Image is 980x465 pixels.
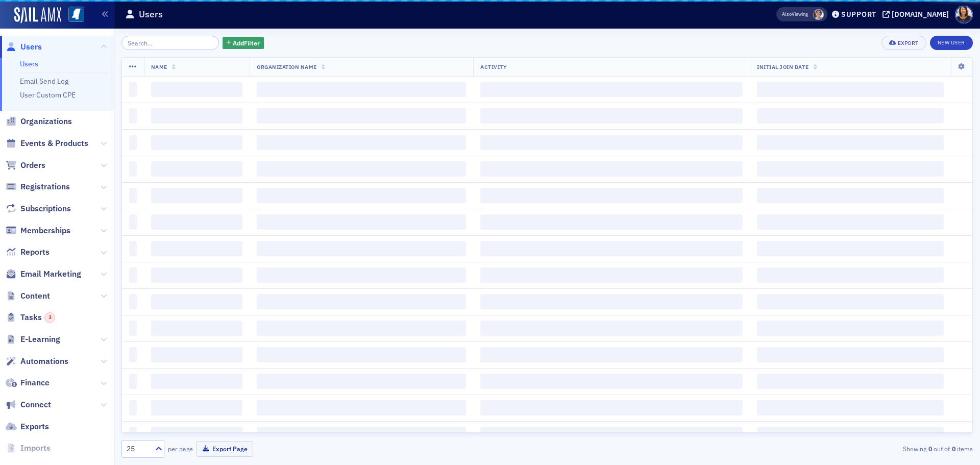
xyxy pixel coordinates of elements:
span: ‌ [757,321,944,336]
span: ‌ [129,321,137,336]
a: Email Marketing [6,268,81,280]
div: Also [782,11,792,17]
span: Events & Products [20,138,88,149]
span: ‌ [151,427,242,442]
span: Registrations [20,181,70,192]
span: Name [151,63,167,70]
span: ‌ [151,188,242,203]
span: ‌ [151,400,242,415]
span: ‌ [129,427,137,442]
span: Automations [20,356,68,367]
button: Export Page [197,441,253,457]
span: ‌ [257,267,466,283]
span: ‌ [757,294,944,309]
span: Organizations [20,116,72,127]
a: View Homepage [61,7,84,24]
span: ‌ [480,188,743,203]
a: Connect [6,399,51,410]
div: [DOMAIN_NAME] [892,10,949,19]
a: Exports [6,421,49,432]
span: ‌ [757,108,944,124]
div: 25 [127,444,149,454]
span: ‌ [480,347,743,362]
span: ‌ [480,214,743,230]
span: ‌ [757,188,944,203]
a: Subscriptions [6,203,71,214]
span: Organization Name [257,63,317,70]
span: ‌ [151,294,242,309]
div: Support [841,10,876,19]
span: ‌ [129,161,137,177]
span: ‌ [757,161,944,177]
span: ‌ [480,321,743,336]
span: Connect [20,399,51,410]
span: ‌ [151,108,242,124]
span: ‌ [129,214,137,230]
a: Registrations [6,181,70,192]
span: ‌ [151,374,242,389]
span: ‌ [257,82,466,97]
span: ‌ [129,400,137,415]
span: ‌ [757,400,944,415]
span: ‌ [757,135,944,150]
img: SailAMX [68,7,84,22]
a: User Custom CPE [20,90,76,100]
span: ‌ [480,241,743,256]
span: ‌ [257,347,466,362]
div: 3 [44,312,55,323]
span: ‌ [480,267,743,283]
a: SailAMX [14,7,61,23]
a: Automations [6,356,68,367]
div: Export [898,40,919,46]
span: ‌ [480,135,743,150]
span: ‌ [151,267,242,283]
span: ‌ [129,267,137,283]
span: ‌ [129,374,137,389]
span: ‌ [151,241,242,256]
a: Finance [6,377,50,388]
span: ‌ [257,427,466,442]
span: ‌ [129,135,137,150]
div: Showing out of items [696,444,973,453]
span: Reports [20,247,50,258]
span: ‌ [129,82,137,97]
span: ‌ [151,214,242,230]
span: ‌ [151,82,242,97]
span: ‌ [757,82,944,97]
span: ‌ [480,82,743,97]
span: ‌ [257,241,466,256]
span: ‌ [757,214,944,230]
span: ‌ [757,347,944,362]
span: ‌ [129,108,137,124]
span: Tasks [20,312,55,323]
strong: 0 [950,444,957,453]
span: ‌ [480,400,743,415]
span: ‌ [129,347,137,362]
span: ‌ [257,294,466,309]
span: ‌ [480,427,743,442]
span: ‌ [257,214,466,230]
a: Tasks3 [6,312,55,323]
a: Email Send Log [20,77,68,86]
span: ‌ [257,135,466,150]
span: ‌ [757,374,944,389]
span: Imports [20,443,51,454]
label: per page [168,444,193,453]
a: Users [6,41,42,53]
a: New User [930,36,973,50]
span: Content [20,290,50,302]
span: ‌ [257,374,466,389]
a: Users [20,59,38,68]
span: ‌ [129,188,137,203]
span: Subscriptions [20,203,71,214]
span: ‌ [480,161,743,177]
span: ‌ [757,241,944,256]
span: ‌ [757,427,944,442]
span: Users [20,41,42,53]
span: Email Marketing [20,268,81,280]
span: ‌ [129,241,137,256]
a: Organizations [6,116,72,127]
span: ‌ [257,321,466,336]
span: Add Filter [233,38,260,47]
span: ‌ [480,294,743,309]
